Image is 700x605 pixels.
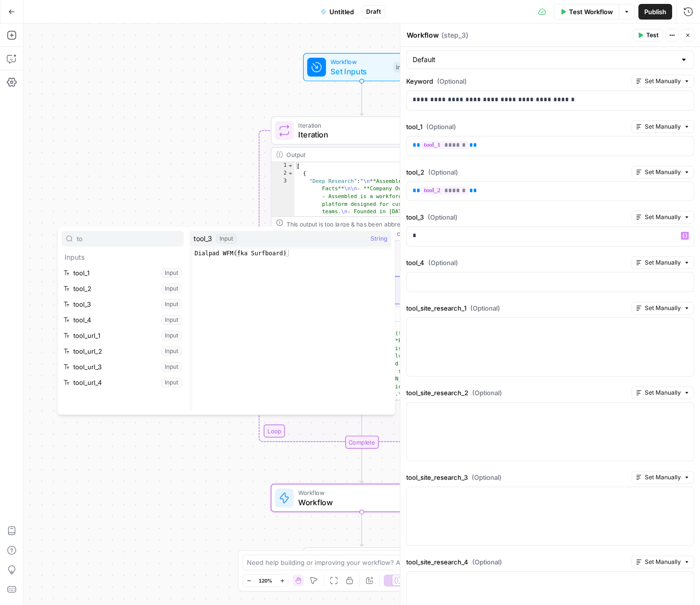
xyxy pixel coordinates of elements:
button: Set Manually [632,556,694,568]
div: LoopIterationIterationStep 1Output[ { "Deep Research":"\n**Assembled: Essential Facts**\n\n- **Co... [271,116,453,241]
p: Inputs [62,249,184,265]
div: EndOutput [271,547,453,576]
span: Test [646,31,658,40]
div: Output [286,150,420,159]
span: (Optional) [470,303,500,313]
label: tool_4 [406,258,628,268]
button: Set Manually [632,75,694,88]
span: Iteration [298,121,421,130]
span: tool_3 [194,234,212,244]
button: Select variable tool_3 [62,296,184,312]
button: Publish [638,4,672,20]
span: Set Manually [645,258,681,267]
span: Publish [644,7,666,17]
span: Workflow [298,488,420,497]
span: Workflow [298,496,420,508]
span: (Optional) [472,388,502,398]
div: 1 [271,162,294,170]
button: Untitled [315,4,360,20]
input: Default [413,55,676,65]
button: Set Manually [632,166,694,179]
div: Complete [345,436,378,448]
button: Select variable tool_4 [62,312,184,328]
button: Set Manually [632,386,694,399]
div: Complete [271,436,453,448]
div: Inputs [394,62,415,73]
span: (Optional) [472,472,502,482]
button: Select variable tool_2 [62,281,184,296]
span: Set Manually [645,558,681,566]
div: WorkflowWorkflowStep 3 [271,484,453,512]
span: Iteration [298,129,421,140]
input: Search [77,234,179,244]
span: ( step_3 ) [441,30,468,40]
div: Input [216,234,237,244]
span: Test Workflow [569,7,613,17]
span: Draft [366,7,381,16]
g: Edge from start to step_1 [360,81,363,115]
span: Toggle code folding, rows 2 through 4 [287,170,294,178]
button: Select variable tool_url_2 [62,343,184,359]
span: (Optional) [428,212,458,222]
button: Set Manually [632,256,694,269]
label: tool_site_research_1 [406,303,628,313]
span: Set Inputs [330,66,389,77]
span: Workflow [330,57,389,67]
div: 2 [271,170,294,178]
button: Test [633,29,663,42]
label: tool_2 [406,167,628,177]
button: Set Manually [632,471,694,484]
g: Edge from step_1-iteration-end to step_3 [360,448,363,483]
textarea: Workflow [407,30,439,40]
label: tool_3 [406,212,628,222]
button: Select variable tool_url_4 [62,375,184,390]
g: Edge from step_3 to end [360,512,363,546]
span: String [371,234,387,244]
label: tool_site_research_3 [406,472,628,482]
span: 120% [259,577,272,584]
span: Set Manually [645,168,681,177]
button: Test Workflow [554,4,619,20]
span: Set Manually [645,473,681,482]
button: Set Manually [632,120,694,133]
div: WorkflowSet InputsInputs [271,53,453,82]
span: (Optional) [426,122,456,132]
label: tool_site_research_2 [406,388,628,398]
span: (Optional) [428,167,458,177]
span: (Optional) [472,557,502,567]
span: (Optional) [437,76,467,86]
button: Set Manually [632,211,694,224]
button: Select variable tool_url_1 [62,328,184,343]
span: Set Manually [645,213,681,222]
span: Set Manually [645,122,681,131]
span: Set Manually [645,304,681,313]
label: Keyword [406,76,628,86]
div: This output is too large & has been abbreviated for review. to view the full content. [286,219,447,238]
span: (Optional) [428,258,458,268]
span: Set Manually [645,77,681,86]
button: Select variable tool_url_3 [62,359,184,375]
span: Set Manually [645,388,681,397]
button: Set Manually [632,302,694,314]
span: Untitled [329,7,354,17]
label: tool_site_research_4 [406,557,628,567]
span: Toggle code folding, rows 1 through 5 [287,162,294,170]
button: Select variable tool_1 [62,265,184,281]
label: tool_1 [406,122,628,132]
